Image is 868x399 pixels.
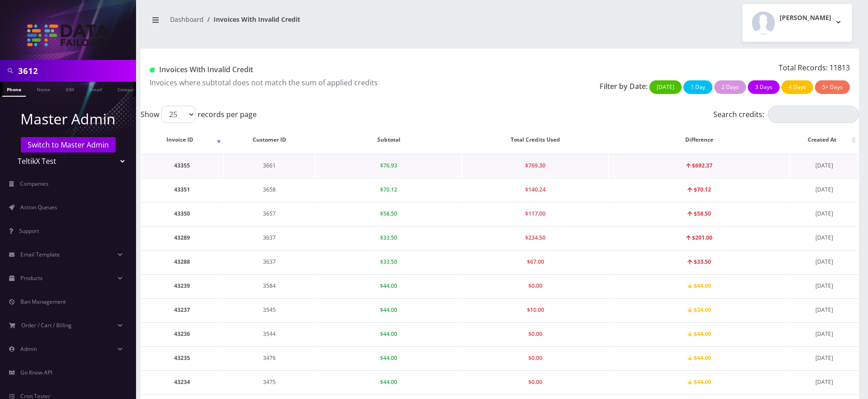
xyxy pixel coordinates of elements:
label: Search credits: [713,106,859,123]
nav: breadcrumb [147,10,493,36]
td: 43237 [141,298,223,321]
th: Created At: activate to sort column ascending [790,127,858,153]
td: 3637 [224,250,315,273]
p: Invoices where subtotal does not match the sum of applied credits [150,77,493,88]
td: 3584 [224,274,315,297]
td: 43236 [141,322,223,345]
span: $33.50 [688,258,711,266]
span: $201.00 [686,234,713,241]
a: Name [32,82,55,96]
th: Invoice ID: activate to sort column ascending [141,127,223,153]
button: 5+ Days [815,80,850,94]
span: $44.00 [380,330,397,338]
span: $44.00 [688,330,711,338]
span: $58.50 [688,210,711,217]
span: Companies [20,180,49,187]
button: 4 Days [781,80,813,94]
span: $58.50 [380,210,397,217]
li: Invoices With Invalid Credit [204,15,300,24]
td: 3545 [224,298,315,321]
td: 3475 [224,370,315,394]
span: $0.00 [528,354,542,362]
span: $0.00 [528,282,542,290]
span: $0.00 [528,378,542,386]
th: Difference [609,127,789,153]
td: [DATE] [790,370,858,394]
td: [DATE] [790,154,858,177]
td: 3637 [224,226,315,249]
button: 1 Day [683,80,712,94]
select: Showrecords per page [161,106,195,123]
span: $10.00 [527,306,544,314]
th: Subtotal [316,127,461,153]
span: 11813 [829,63,850,73]
td: [DATE] [790,298,858,321]
td: 3661 [224,154,315,177]
th: Customer ID [224,127,315,153]
a: Switch to Master Admin [21,137,116,153]
img: TeltikX Test [27,25,109,46]
span: $44.00 [380,282,397,290]
td: [DATE] [790,226,858,249]
td: 43239 [141,274,223,297]
button: [PERSON_NAME] [742,4,852,42]
button: 2 Days [714,80,746,94]
input: Search credits: [768,106,859,123]
td: 43350 [141,202,223,225]
span: $140.24 [525,186,546,193]
span: $44.00 [380,378,397,386]
td: 43235 [141,346,223,369]
td: 3657 [224,202,315,225]
button: [DATE] [649,80,682,94]
span: $44.00 [688,354,711,362]
span: Go Know API [20,369,52,376]
span: Total Records: [779,63,828,73]
td: 3476 [224,346,315,369]
td: 43351 [141,178,223,201]
span: $44.00 [380,354,397,362]
span: $44.00 [380,306,397,314]
button: 3 Days [748,80,780,94]
span: $70.12 [688,186,711,193]
span: Admin [20,345,37,353]
td: [DATE] [790,346,858,369]
td: 3544 [224,322,315,345]
td: 3658 [224,178,315,201]
span: $234.50 [525,234,546,241]
td: 43288 [141,250,223,273]
span: $117.00 [525,210,546,217]
a: Company [113,82,143,96]
span: $76.93 [380,162,397,169]
span: Ban Management [20,298,66,305]
img: Invoices With Invalid Credit Application [150,68,155,73]
span: $692.37 [686,162,713,169]
span: $33.50 [380,234,397,241]
span: $44.00 [688,282,711,290]
td: [DATE] [790,322,858,345]
a: SIM [61,82,78,96]
td: [DATE] [790,250,858,273]
span: Action Queues [20,203,57,211]
th: Total Credits Used [463,127,608,153]
span: $67.00 [527,258,544,266]
a: Dashboard [170,15,204,24]
span: Email Template [20,251,60,258]
span: Support [19,227,39,235]
label: Show records per page [141,106,257,123]
span: $33.50 [380,258,397,266]
span: $70.12 [380,186,397,193]
span: $34.00 [688,306,711,314]
td: 43234 [141,370,223,394]
a: Phone [2,82,26,97]
td: [DATE] [790,178,858,201]
input: Search in Company [18,62,134,79]
td: [DATE] [790,274,858,297]
td: 43289 [141,226,223,249]
p: Filter by Date: [600,81,648,92]
span: $0.00 [528,330,542,338]
td: [DATE] [790,202,858,225]
td: 43355 [141,154,223,177]
span: Products [20,274,43,282]
span: $769.30 [525,162,546,169]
